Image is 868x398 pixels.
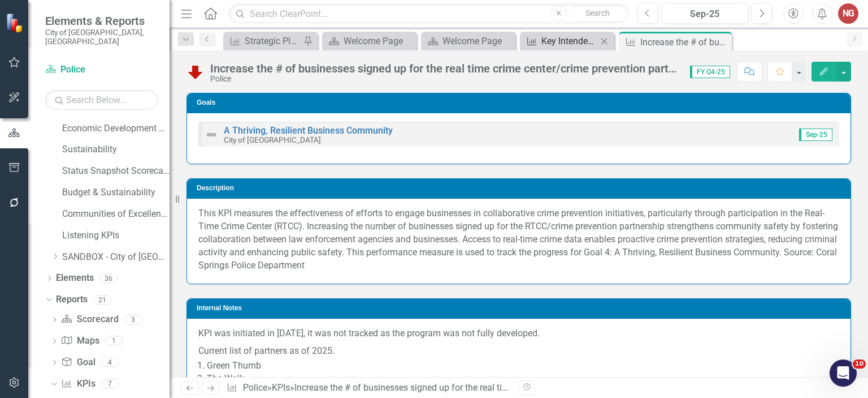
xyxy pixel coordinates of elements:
button: Search [570,6,626,22]
div: Welcome Page [344,34,414,48]
span: This KPI measures the effectiveness of efforts to engage businesses in collaborative crime preven... [198,208,838,270]
div: 1 [105,336,123,346]
a: KPIs [61,378,95,391]
div: 3 [124,315,142,324]
div: 4 [101,358,119,367]
a: Communities of Excellence [62,208,170,221]
div: Sep-25 [665,7,744,21]
div: » » [227,382,510,395]
div: 36 [99,273,118,283]
p: KPI was initiated in [DATE], it was not tracked as the program was not fully developed. [198,327,839,343]
span: FY Q4-25 [690,66,730,78]
a: Economic Development Office [62,122,170,135]
li: The Walk [207,373,839,386]
a: Budget & Sustainability [62,186,170,199]
small: City of [GEOGRAPHIC_DATA] [224,135,321,144]
div: Police [210,75,679,83]
div: 7 [101,379,119,388]
a: Scorecard [61,313,118,326]
iframe: Intercom live chat [830,360,857,387]
a: Welcome Page [325,34,414,48]
h3: Goals [197,99,845,106]
button: Sep-25 [661,3,748,24]
a: Police [45,63,158,76]
div: Increase the # of businesses signed up for the real time crime center/crime prevention partnership [294,382,683,393]
div: Strategic Plan [245,34,301,48]
span: Elements & Reports [45,14,158,28]
a: Status Snapshot Scorecard [62,165,170,178]
img: ClearPoint Strategy [5,12,27,33]
li: Green Thumb [207,360,839,373]
h3: Description [197,185,845,192]
a: Police [243,382,267,393]
input: Search Below... [45,90,158,110]
a: Welcome Page [424,34,513,48]
button: NG [838,3,858,24]
a: SANDBOX - City of [GEOGRAPHIC_DATA] [62,251,170,264]
a: Goal [61,356,95,369]
a: Sustainability [62,143,170,156]
small: City of [GEOGRAPHIC_DATA], [GEOGRAPHIC_DATA] [45,28,158,46]
span: Sep-25 [799,129,832,141]
div: Increase the # of businesses signed up for the real time crime center/crime prevention partnership [640,35,729,49]
div: Increase the # of businesses signed up for the real time crime center/crime prevention partnership [210,62,679,75]
div: 21 [93,295,111,305]
p: Current list of partners as of 2025. [198,343,839,358]
a: KPIs [272,382,290,393]
a: Maps [61,335,99,348]
a: A Thriving, Resilient Business Community [224,125,393,136]
img: Not Defined [205,128,218,142]
img: Below Plan [186,63,205,81]
span: 10 [853,360,866,369]
a: Reports [56,293,88,306]
div: Key Intended Outcomes Scorecard Report [541,34,597,48]
a: Strategic Plan [226,34,301,48]
input: Search ClearPoint... [229,4,628,24]
div: Welcome Page [442,34,513,48]
a: Key Intended Outcomes Scorecard Report [523,34,597,48]
h3: Internal Notes [197,305,845,312]
a: Listening KPIs [62,229,170,242]
span: Search [585,8,610,18]
a: Elements [56,272,94,285]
